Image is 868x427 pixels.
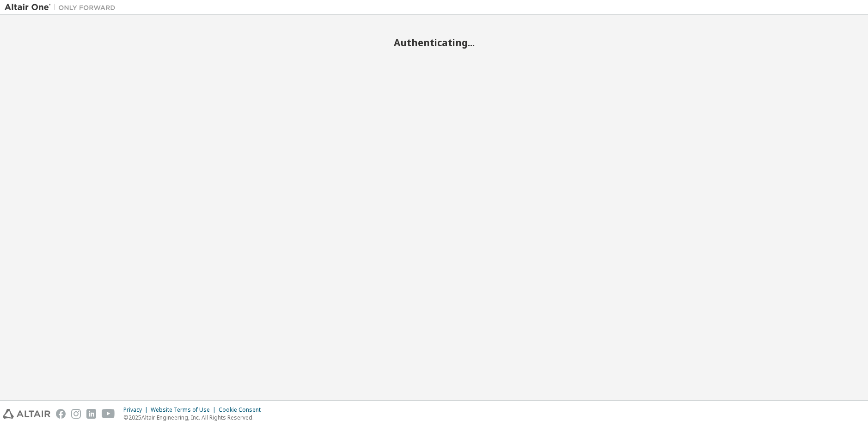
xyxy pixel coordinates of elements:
[56,409,66,419] img: facebook.svg
[71,409,81,419] img: instagram.svg
[86,409,96,419] img: linkedin.svg
[102,409,115,419] img: youtube.svg
[5,3,120,12] img: Altair One
[151,406,219,414] div: Website Terms of Use
[5,37,863,49] h2: Authenticating...
[123,406,151,414] div: Privacy
[123,414,266,421] p: © 2025 Altair Engineering, Inc. All Rights Reserved.
[219,406,266,414] div: Cookie Consent
[3,409,50,419] img: altair_logo.svg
